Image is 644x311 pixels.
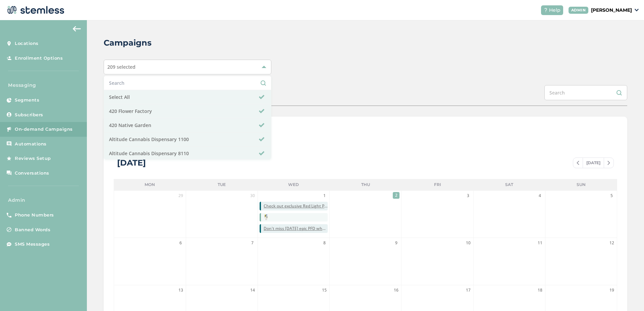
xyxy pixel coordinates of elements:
[177,287,184,294] span: 13
[635,9,639,11] img: icon_down-arrow-small-66adaf34.svg
[249,287,256,294] span: 14
[607,161,610,165] img: icon-chevron-right-bae969c5.svg
[104,37,152,49] h2: Campaigns
[15,241,50,248] span: SMS Messages
[577,161,579,165] img: icon-chevron-left-b8c47ebb.svg
[321,240,328,246] span: 8
[73,26,81,32] img: icon-arrow-back-accent-c549486e.svg
[549,7,560,14] span: Help
[401,179,473,190] li: Fri
[393,240,399,246] span: 9
[393,287,399,294] span: 16
[473,179,545,190] li: Sat
[321,192,328,199] span: 1
[465,287,472,294] span: 17
[104,104,271,118] li: 420 Flower Factory
[249,240,256,246] span: 7
[15,55,63,62] span: Enrollment Options
[104,90,271,104] li: Select All
[545,179,617,190] li: Sun
[264,203,328,209] span: Check out exclusive Red Light PFD deals! Our BIGGEST sale of the year! Reply END to cancel
[117,157,146,169] div: [DATE]
[537,240,543,246] span: 11
[15,155,51,162] span: Reviews Setup
[583,158,604,168] span: [DATE]
[15,112,43,118] span: Subscribers
[15,170,49,177] span: Conversations
[15,97,39,104] span: Segments
[15,212,54,219] span: Phone Numbers
[107,64,136,70] span: 209 selected
[321,287,328,294] span: 15
[610,279,644,311] iframe: Chat Widget
[465,192,472,199] span: 3
[15,126,73,133] span: On-demand Campaigns
[15,227,50,233] span: Banned Words
[608,192,615,199] span: 5
[544,85,627,100] input: Search
[537,287,543,294] span: 18
[104,132,271,146] li: Altitude Cannabis Dispensary 1100
[249,192,256,199] span: 30
[569,7,589,14] div: ADMIN
[177,240,184,246] span: 6
[264,214,269,220] img: D8KHyRATTmpTjH7ei6gshiMZRPR1EsxhLEGc2.jpg
[330,179,401,190] li: Thu
[544,8,548,12] img: icon-help-white-03924b79.svg
[5,3,64,17] img: logo-dark-0685b13c.svg
[186,179,258,190] li: Tue
[177,192,184,199] span: 29
[608,287,615,294] span: 19
[537,192,543,199] span: 4
[608,240,615,246] span: 12
[264,226,328,232] span: Don't miss [DATE] epic PFD wheel, bring a friend to sign up and get two spins! Reply END to cancel
[15,141,47,147] span: Automations
[465,240,472,246] span: 10
[104,146,271,161] li: Altitude Cannabis Dispensary 8110
[591,7,632,14] p: [PERSON_NAME]
[114,179,185,190] li: Mon
[258,179,329,190] li: Wed
[15,40,39,47] span: Locations
[109,79,266,86] input: Search
[104,118,271,132] li: 420 Native Garden
[393,192,399,199] span: 2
